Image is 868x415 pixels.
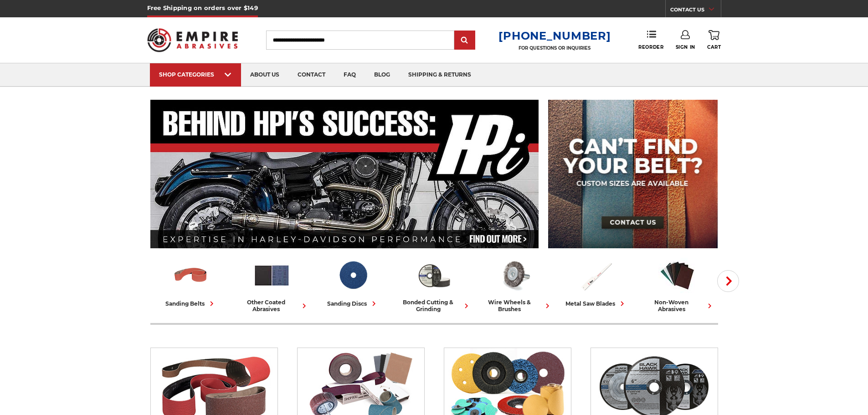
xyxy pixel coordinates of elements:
div: SHOP CATEGORIES [159,71,232,78]
a: wire wheels & brushes [478,256,552,313]
div: metal saw blades [565,299,627,308]
a: shipping & returns [399,63,480,87]
img: Metal Saw Blades [577,256,615,294]
img: Non-woven Abrasives [658,256,696,294]
span: Cart [707,44,721,50]
img: Other Coated Abrasives [253,256,291,294]
div: non-woven abrasives [641,299,714,313]
a: sanding belts [154,256,228,308]
img: Wire Wheels & Brushes [496,256,534,294]
a: Cart [707,30,721,50]
button: Next [717,270,739,292]
div: wire wheels & brushes [478,299,552,313]
div: sanding belts [165,299,216,308]
span: Reorder [638,44,663,50]
a: about us [241,63,288,87]
a: bonded cutting & grinding [397,256,471,313]
img: Sanding Belts [172,256,210,294]
img: Banner for an interview featuring Horsepower Inc who makes Harley performance upgrades featured o... [150,100,539,248]
a: non-woven abrasives [641,256,714,313]
a: sanding discs [316,256,390,308]
img: Sanding Discs [334,256,372,294]
div: other coated abrasives [235,299,309,313]
a: blog [365,63,399,87]
img: Bonded Cutting & Grinding [415,256,453,294]
img: promo banner for custom belts. [548,100,718,248]
a: metal saw blades [560,256,633,308]
a: Reorder [638,30,663,50]
div: bonded cutting & grinding [397,299,471,313]
a: [PHONE_NUMBER] [498,29,611,42]
input: Submit [456,31,474,50]
a: other coated abrasives [235,256,309,313]
img: Empire Abrasives [147,22,238,58]
span: Sign In [676,44,695,50]
a: CONTACT US [670,5,721,17]
div: sanding discs [327,299,379,308]
p: FOR QUESTIONS OR INQUIRIES [498,45,611,51]
a: contact [288,63,334,87]
a: faq [334,63,365,87]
